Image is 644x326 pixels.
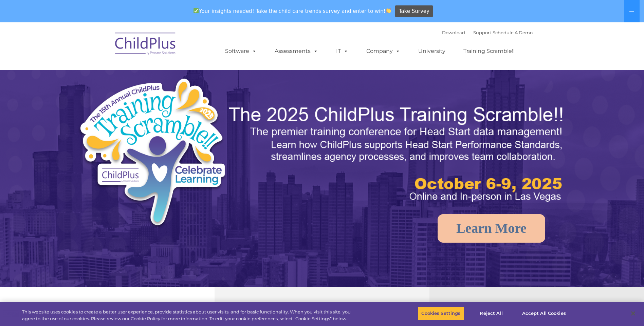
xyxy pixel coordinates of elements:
[518,306,570,321] button: Accept All Cookies
[395,5,433,17] a: Take Survey
[457,44,521,58] a: Training Scramble!!
[218,44,263,58] a: Software
[329,44,355,58] a: IT
[442,30,533,35] font: |
[268,44,325,58] a: Assessments
[191,4,394,18] span: Your insights needed! Take the child care trends survey and enter to win!
[360,44,407,58] a: Company
[473,30,491,35] a: Support
[94,73,123,78] span: Phone number
[112,28,180,62] img: ChildPlus by Procare Solutions
[94,45,115,50] span: Last name
[442,30,465,35] a: Download
[418,306,464,321] button: Cookies Settings
[22,309,354,322] div: This website uses cookies to create a better user experience, provide statistics about user visit...
[386,8,391,13] img: 👏
[470,306,513,321] button: Reject All
[399,5,429,17] span: Take Survey
[438,214,545,243] a: Learn More
[194,8,199,13] img: ✅
[493,30,533,35] a: Schedule A Demo
[411,44,452,58] a: University
[626,306,641,321] button: Close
